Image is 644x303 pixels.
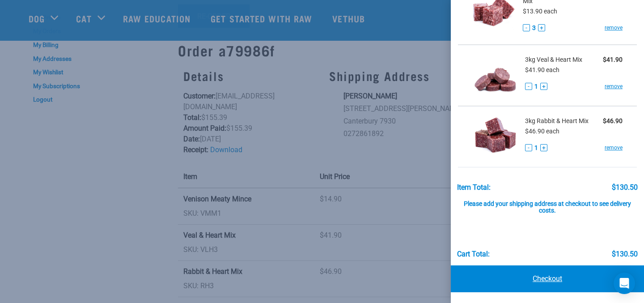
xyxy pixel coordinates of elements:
[457,192,638,215] div: Please add your shipping address at checkout to see delivery costs.
[603,56,623,63] strong: $41.90
[523,24,530,31] button: -
[525,55,582,64] span: 3kg Veal & Heart Mix
[605,82,623,90] a: remove
[457,184,491,192] div: Item Total:
[540,144,547,151] button: +
[532,23,536,33] span: 3
[472,52,518,98] img: Veal & Heart Mix
[457,250,490,258] div: Cart total:
[605,24,623,32] a: remove
[525,116,589,126] span: 3kg Rabbit & Heart Mix
[472,114,518,160] img: Rabbit & Heart Mix
[525,144,532,151] button: -
[614,273,635,294] div: Open Intercom Messenger
[612,250,638,258] div: $130.50
[538,24,545,31] button: +
[534,143,538,153] span: 1
[605,144,623,152] a: remove
[534,82,538,91] span: 1
[540,83,547,90] button: +
[525,83,532,90] button: -
[523,8,557,15] span: $13.90 each
[451,265,644,292] a: Checkout
[525,66,559,73] span: $41.90 each
[525,128,559,135] span: $46.90 each
[603,117,623,124] strong: $46.90
[612,184,638,192] div: $130.50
